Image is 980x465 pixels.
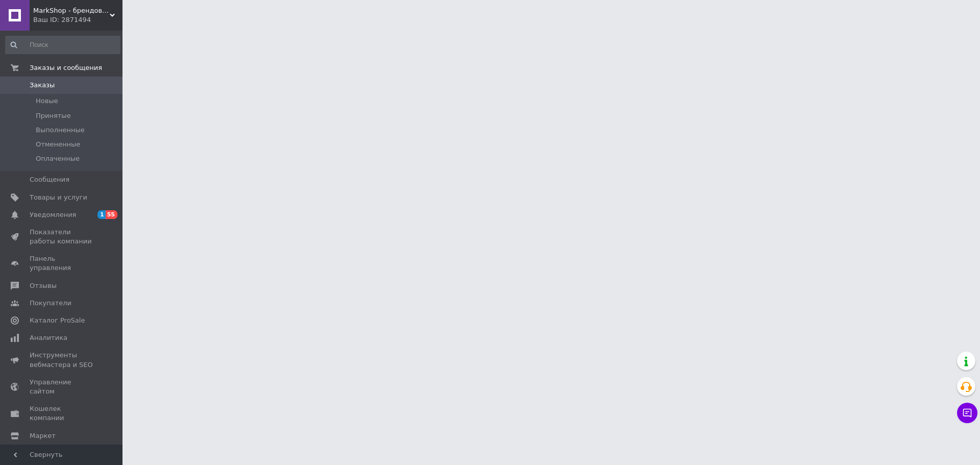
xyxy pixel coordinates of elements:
[30,316,85,325] span: Каталог ProSale
[36,111,71,120] span: Принятые
[30,228,94,246] span: Показатели работы компании
[30,378,94,396] span: Управление сайтом
[30,210,76,219] span: Уведомления
[33,6,110,15] span: MarkShop - брендовая одежда, обувь, аксессуары
[30,404,94,423] span: Кошелек компании
[30,193,87,202] span: Товары и услуги
[30,81,55,90] span: Заказы
[30,351,94,369] span: Инструменты вебмастера и SEO
[957,403,977,423] button: Чат с покупателем
[36,140,80,149] span: Отмененные
[30,333,67,342] span: Аналитика
[33,15,122,25] div: Ваш ID: 2871494
[97,210,106,219] span: 1
[30,63,102,72] span: Заказы и сообщения
[30,431,56,440] span: Маркет
[30,299,71,308] span: Покупатели
[36,154,80,163] span: Оплаченные
[30,254,94,273] span: Панель управления
[36,96,58,106] span: Новые
[30,175,69,184] span: Сообщения
[36,126,85,135] span: Выполненные
[5,36,120,54] input: Поиск
[30,281,57,290] span: Отзывы
[106,210,117,219] span: 55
